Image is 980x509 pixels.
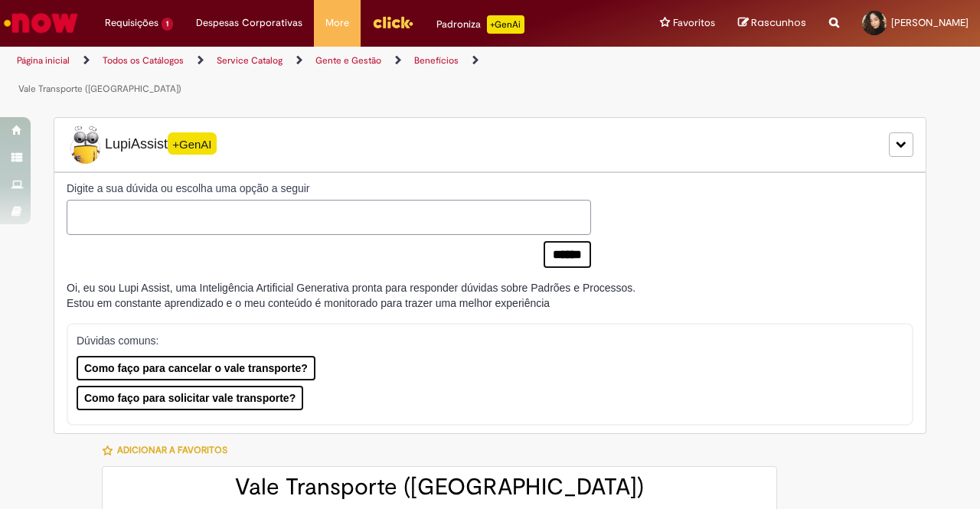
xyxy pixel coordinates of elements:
img: click_logo_yellow_360x200.png [372,11,413,34]
ul: Trilhas de página [11,47,642,103]
span: Requisições [105,15,158,31]
span: Despesas Corporativas [196,15,302,31]
button: Como faço para solicitar vale transporte? [77,386,303,410]
p: Dúvidas comuns: [77,333,892,348]
span: LupiAssist [67,126,217,164]
a: Vale Transporte ([GEOGRAPHIC_DATA]) [18,83,181,95]
div: Padroniza [436,15,524,34]
div: Oi, eu sou Lupi Assist, uma Inteligência Artificial Generativa pronta para responder dúvidas sobr... [67,280,635,311]
div: LupiLupiAssist+GenAI [54,117,926,172]
span: +GenAI [168,132,217,155]
a: Benefícios [414,54,459,67]
a: Página inicial [17,54,70,67]
a: Todos os Catálogos [103,54,184,67]
a: Gente e Gestão [315,54,381,67]
img: Lupi [67,126,105,164]
label: Digite a sua dúvida ou escolha uma opção a seguir [67,181,591,196]
span: Rascunhos [751,15,806,30]
span: Adicionar a Favoritos [117,444,227,456]
img: ServiceNow [2,8,80,38]
button: Como faço para cancelar o vale transporte? [77,356,315,380]
span: More [325,15,349,31]
a: Rascunhos [738,16,806,31]
h2: Vale Transporte ([GEOGRAPHIC_DATA]) [118,475,761,500]
span: [PERSON_NAME] [891,16,969,29]
button: Adicionar a Favoritos [102,434,236,466]
span: Favoritos [673,15,715,31]
p: +GenAi [487,15,524,34]
span: 1 [162,18,173,31]
a: Service Catalog [217,54,283,67]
